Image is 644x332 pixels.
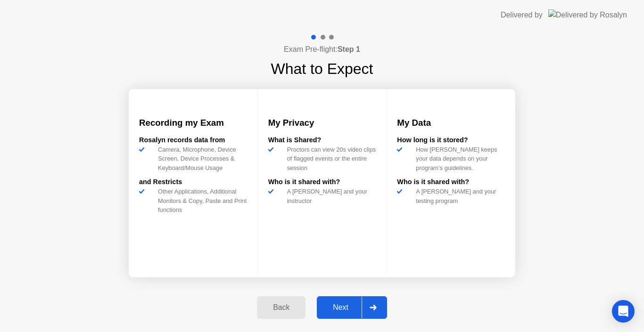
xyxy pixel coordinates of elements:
div: Camera, Microphone, Device Screen, Device Processes & Keyboard/Mouse Usage [154,145,247,172]
b: Step 1 [338,45,360,53]
div: Rosalyn records data from [139,135,247,146]
h3: Recording my Exam [139,116,247,130]
h3: My Privacy [268,116,376,130]
h4: Exam Pre-flight: [284,44,360,55]
button: Back [257,296,305,319]
div: Who is it shared with? [268,177,376,187]
div: What is Shared? [268,135,376,146]
div: A [PERSON_NAME] and your instructor [283,187,376,205]
div: Next [320,303,362,312]
button: Next [317,296,387,319]
div: Open Intercom Messenger [612,300,635,323]
div: How long is it stored? [397,135,505,146]
div: How [PERSON_NAME] keeps your data depends on your program’s guidelines. [412,145,505,172]
div: Other Applications, Additional Monitors & Copy, Paste and Print functions [154,187,247,214]
div: Who is it shared with? [397,177,505,187]
h1: What to Expect [271,57,373,80]
h3: My Data [397,116,505,130]
img: Delivered by Rosalyn [548,9,627,20]
div: Delivered by [501,9,543,21]
div: and Restricts [139,177,247,187]
div: Back [260,303,303,312]
div: A [PERSON_NAME] and your testing program [412,187,505,205]
div: Proctors can view 20s video clips of flagged events or the entire session [283,145,376,172]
